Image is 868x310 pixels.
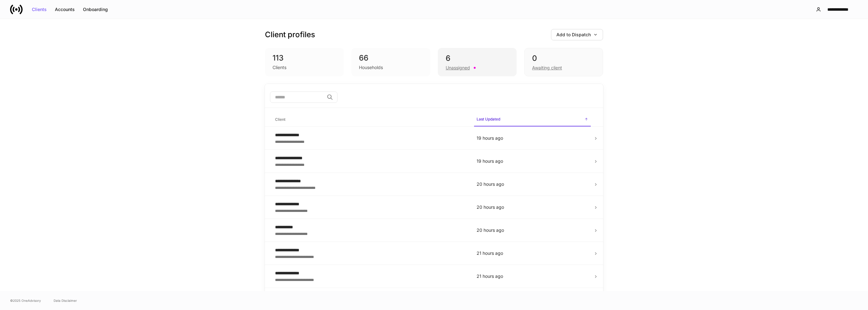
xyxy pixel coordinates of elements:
span: Client [273,113,469,126]
span: © 2025 OneAdvisory [10,298,41,303]
div: 66 [359,53,423,63]
span: Last Updated [474,113,591,126]
p: 20 hours ago [477,227,588,233]
button: Onboarding [79,4,112,15]
p: 21 hours ago [477,273,588,279]
div: 6 [446,53,509,63]
div: Onboarding [83,7,108,12]
p: 19 hours ago [477,158,588,164]
h6: Last Updated [477,116,500,122]
h6: Client [275,116,285,122]
div: Clients [273,64,286,71]
button: Accounts [51,4,79,15]
div: Clients [32,7,47,12]
div: Unassigned [446,65,470,71]
p: 21 hours ago [477,250,588,256]
div: 0Awaiting client [524,48,603,76]
p: 20 hours ago [477,181,588,187]
div: Accounts [55,7,75,12]
div: 0 [532,53,595,63]
button: Add to Dispatch [551,29,603,40]
div: Add to Dispatch [556,32,598,37]
a: Data Disclaimer [54,298,77,303]
div: Awaiting client [532,65,562,71]
p: 19 hours ago [477,135,588,141]
div: 113 [273,53,336,63]
div: Households [359,64,383,71]
p: 20 hours ago [477,204,588,210]
h3: Client profiles [265,30,315,40]
div: 6Unassigned [438,48,517,76]
button: Clients [28,4,51,15]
